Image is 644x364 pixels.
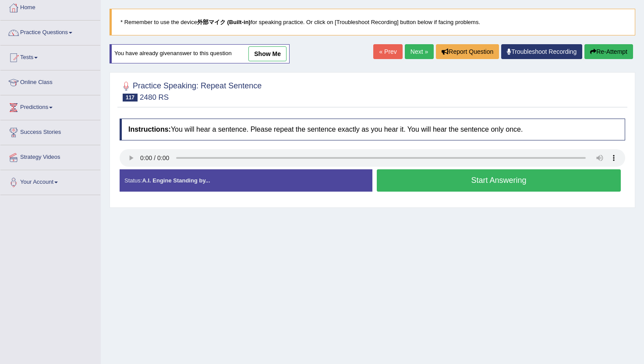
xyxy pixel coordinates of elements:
[120,119,625,140] h4: You will hear a sentence. Please repeat the sentence exactly as you hear it. You will hear the se...
[584,44,633,59] button: Re-Attempt
[120,80,262,101] h2: Practice Speaking: Repeat Sentence
[0,120,100,142] a: Success Stories
[120,169,372,192] div: Status:
[248,46,287,61] a: show me
[128,126,171,133] b: Instructions:
[501,44,582,59] a: Troubleshoot Recording
[0,21,100,42] a: Practice Questions
[377,169,621,192] button: Start Answering
[0,70,100,92] a: Online Class
[123,94,138,101] span: 117
[110,44,290,63] div: You have already given answer to this question
[405,44,434,59] a: Next »
[110,9,635,35] blockquote: * Remember to use the device for speaking practice. Or click on [Troubleshoot Recording] button b...
[0,170,100,192] a: Your Account
[140,93,169,101] small: 2480 RS
[142,177,210,184] strong: A.I. Engine Standing by...
[373,44,402,59] a: « Prev
[197,19,251,25] b: 外部マイク (Built-in)
[0,95,100,117] a: Predictions
[436,44,499,59] button: Report Question
[0,45,100,67] a: Tests
[0,145,100,167] a: Strategy Videos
